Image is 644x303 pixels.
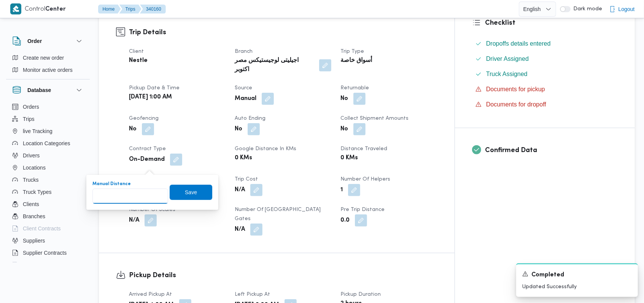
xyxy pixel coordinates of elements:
span: Geofencing [129,116,159,121]
button: Client Contracts [9,222,87,235]
span: Pre Trip Distance [340,207,385,212]
span: Save [185,188,197,197]
label: Manual Distance [92,181,131,187]
span: Auto Ending [235,116,266,121]
b: 0 KMs [340,154,358,163]
button: Monitor active orders [9,64,87,76]
span: Distance Traveled [340,146,387,151]
b: 0 KMs [235,154,252,163]
b: Manual [235,94,256,103]
button: Dropoffs details entered [472,38,618,50]
span: Arrived Pickup At [129,292,172,297]
button: Trips [119,5,142,14]
span: Logout [619,5,635,14]
button: Location Categories [9,137,87,149]
span: Suppliers [23,236,45,245]
b: N/A [235,186,245,195]
span: Pickup Duration [340,292,381,297]
span: Number of [GEOGRAPHIC_DATA] Gates [235,207,321,221]
span: Left Pickup At [235,292,270,297]
span: Truck Assigned [486,70,528,79]
button: Save [170,185,212,200]
span: Documents for pickup [486,85,545,94]
button: Create new order [9,52,87,64]
b: أسواق خاصة [340,56,372,65]
span: Truck Assigned [486,71,528,77]
span: Locations [23,163,46,172]
span: Client [129,49,144,54]
span: Trucks [23,175,38,184]
button: Devices [9,259,87,271]
b: اجيليتى لوجيستيكس مصر اكتوبر [235,56,314,75]
h3: Pickup Details [129,270,437,281]
button: Logout [606,2,638,17]
span: Orders [23,102,39,111]
span: Source [235,86,252,90]
h3: Confirmed Data [485,145,618,155]
div: Order [6,52,90,79]
span: Documents for dropoff [486,100,546,109]
button: Trucks [9,174,87,186]
span: Dark mode [571,6,603,12]
button: 340160 [140,5,166,14]
span: Returnable [340,86,369,90]
button: Branches [9,210,87,222]
h3: Order [27,36,42,46]
b: 0.0 [340,216,350,225]
span: Driver Assigned [486,56,529,62]
button: Order [12,36,84,46]
span: Branches [23,212,45,221]
span: live Tracking [23,127,52,136]
b: No [340,94,348,103]
span: Monitor active orders [23,65,73,75]
button: Supplier Contracts [9,247,87,259]
span: Branch [235,49,253,54]
b: N/A [129,216,139,225]
b: No [235,125,242,134]
h3: Database [27,86,51,95]
span: Devices [23,260,42,270]
span: Trips [23,114,35,124]
span: Client Contracts [23,224,61,233]
span: Create new order [23,53,64,62]
b: Center [46,6,66,12]
b: 1 [340,186,343,195]
span: Completed [531,271,564,280]
h3: Checklist [485,18,618,28]
span: Google distance in KMs [235,146,296,151]
h3: Trip Details [129,27,437,38]
span: Clients [23,200,39,209]
b: On-Demand [129,155,165,164]
b: [DATE] 1:00 AM [129,93,172,102]
span: Supplier Contracts [23,248,67,257]
span: Contract Type [129,146,166,151]
img: X8yXhbKr1z7QwAAAABJRU5ErkJggg== [10,3,21,14]
span: Drivers [23,151,40,160]
span: Dropoffs details entered [486,39,551,48]
button: live Tracking [9,125,87,137]
span: Driver Assigned [486,54,529,63]
span: Number of Helpers [340,177,390,182]
span: Trip Type [340,49,364,54]
span: Trip Cost [235,177,258,182]
span: Truck Types [23,187,51,197]
b: N/A [235,225,245,234]
button: Home [98,5,121,14]
button: Orders [9,101,87,113]
button: Driver Assigned [472,53,618,65]
span: Dropoffs details entered [486,40,551,47]
button: Clients [9,198,87,210]
button: Suppliers [9,235,87,247]
span: Documents for pickup [486,86,545,92]
button: Documents for dropoff [472,98,618,111]
b: Nestle [129,56,148,65]
button: Trips [9,113,87,125]
p: Updated Successfully [522,283,632,291]
button: Locations [9,162,87,174]
b: No [340,125,348,134]
div: Notification [522,270,632,280]
div: Database [6,101,90,265]
span: Location Categories [23,139,70,148]
span: Documents for dropoff [486,101,546,108]
span: Pickup date & time [129,86,180,90]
